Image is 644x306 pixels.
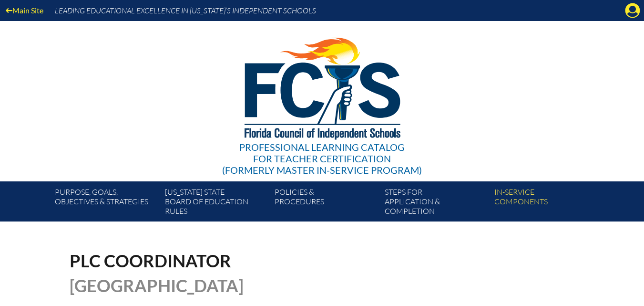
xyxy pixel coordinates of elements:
svg: Manage account [625,3,640,18]
a: Policies &Procedures [271,185,380,222]
img: FCISlogo221.eps [224,21,420,151]
span: PLC Coordinator [70,250,231,271]
a: [US_STATE] StateBoard of Education rules [161,185,271,222]
a: Purpose, goals,objectives & strategies [51,185,161,222]
a: Main Site [2,4,47,17]
span: [GEOGRAPHIC_DATA] [70,275,244,296]
a: Steps forapplication & completion [381,185,491,222]
span: for Teacher Certification [253,153,391,164]
a: In-servicecomponents [491,185,600,222]
div: Professional Learning Catalog (formerly Master In-service Program) [222,141,422,176]
a: Professional Learning Catalog for Teacher Certification(formerly Master In-service Program) [218,19,426,178]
